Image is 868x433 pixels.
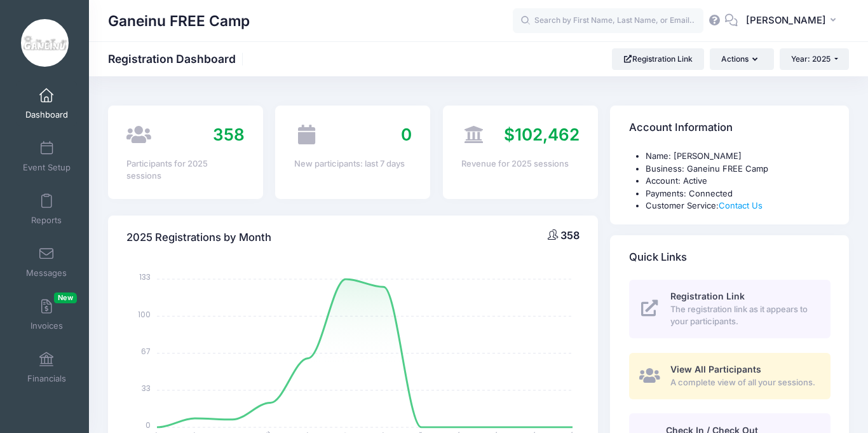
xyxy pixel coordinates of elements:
a: Contact Us [719,200,763,210]
a: Registration Link [612,48,704,70]
span: Dashboard [25,109,68,120]
input: Search by First Name, Last Name, or Email... [513,8,703,34]
h4: Quick Links [629,239,687,275]
span: Registration Link [670,291,745,301]
span: Messages [26,268,67,278]
span: 358 [560,229,580,242]
h4: Account Information [629,110,733,146]
h1: Registration Dashboard [108,52,247,65]
tspan: 33 [142,383,151,394]
h1: Ganeinu FREE Camp [108,6,250,36]
span: View All Participants [670,364,761,375]
li: Payments: Connected [646,188,831,200]
a: Dashboard [17,81,77,126]
a: InvoicesNew [17,292,77,337]
span: New [54,292,77,303]
button: Actions [710,48,773,70]
button: Year: 2025 [780,48,849,70]
span: A complete view of all your sessions. [670,376,816,389]
tspan: 133 [139,271,151,282]
li: Customer Service: [646,200,831,212]
span: Reports [31,215,62,226]
span: 0 [401,125,412,144]
a: Event Setup [17,134,77,179]
li: Business: Ganeinu FREE Camp [646,163,831,175]
a: Reports [17,187,77,231]
tspan: 0 [146,420,151,430]
span: Invoices [31,320,63,331]
div: Participants for 2025 sessions [126,158,244,182]
div: Revenue for 2025 sessions [461,158,579,170]
li: Account: Active [646,175,831,188]
a: Messages [17,240,77,284]
a: Registration Link The registration link as it appears to your participants. [629,280,831,338]
a: Financials [17,345,77,390]
h4: 2025 Registrations by Month [126,219,271,256]
img: Ganeinu FREE Camp [21,19,69,67]
tspan: 100 [138,308,151,319]
span: Financials [27,373,66,384]
button: [PERSON_NAME] [738,6,849,36]
span: The registration link as it appears to your participants. [670,303,816,328]
tspan: 67 [141,345,151,356]
span: 358 [213,125,245,144]
li: Name: [PERSON_NAME] [646,150,831,163]
span: $102,462 [504,125,580,144]
a: View All Participants A complete view of all your sessions. [629,353,831,399]
span: Event Setup [23,162,71,173]
span: Year: 2025 [791,54,831,64]
span: [PERSON_NAME] [746,13,826,27]
div: New participants: last 7 days [294,158,412,170]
